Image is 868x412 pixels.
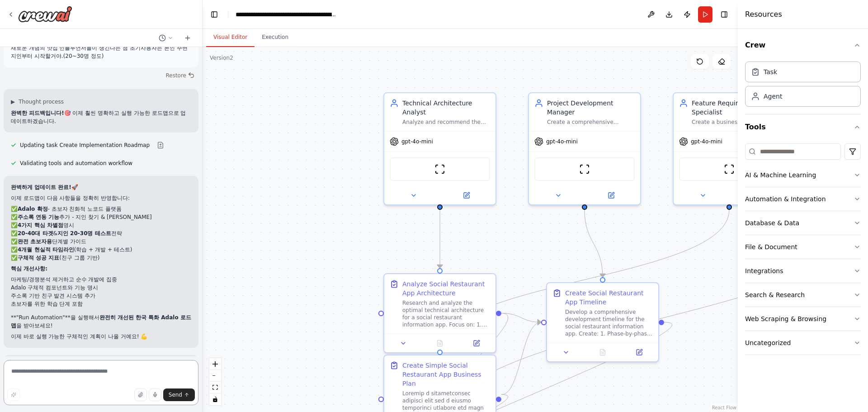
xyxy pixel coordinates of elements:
div: Research and analyze the optimal technical architecture for a social restaurant information app. ... [402,299,490,328]
div: Task [764,67,777,76]
button: File & Document [745,235,861,259]
button: Hide left sidebar [208,8,221,21]
strong: 완전 초보자용 [18,238,52,245]
div: Tools [745,140,861,362]
div: Search & Research [745,290,805,299]
button: Switch to previous chat [155,33,177,43]
button: Crew [745,33,861,58]
p: **"Run Automation"**을 실행해서 을 받아보세요! [11,313,191,330]
strong: 4가지 핵심 차별점 [18,222,63,228]
strong: 완전히 개선된 한국 특화 Adalo 로드맵 [11,314,191,329]
strong: 4개월 현실적 타임라인 [18,246,74,253]
button: fit view [209,382,221,393]
div: Uncategorized [745,338,791,347]
button: Click to speak your automation idea [149,388,161,401]
button: No output available [584,347,622,358]
button: Tools [745,114,861,140]
div: Integrations [745,266,783,275]
strong: 구체적 성공 지표 [18,255,59,261]
button: Search & Research [745,283,861,307]
div: Create a business plan for a social restaurant curation app where users curate their favorite res... [692,118,779,126]
button: Improve this prompt [7,388,20,401]
div: Feature Requirements SpecialistCreate a business plan for a social restaurant curation app where ... [673,92,786,205]
button: Send [163,388,195,401]
div: Technical Architecture Analyst [402,99,490,117]
div: Project Development ManagerCreate a comprehensive development timeline and resource allocation pl... [528,92,641,205]
span: gpt-4o-mini [546,138,578,145]
button: Open in side panel [585,190,637,201]
li: 주소록 기반 친구 발견 시스템 추가 [11,292,191,300]
span: ▶ [11,98,15,105]
div: Web Scraping & Browsing [745,314,826,323]
div: Feature Requirements Specialist [692,99,779,117]
button: Execution [255,28,296,47]
button: Visual Editor [206,28,255,47]
strong: 완벽한 피드백입니다! [11,110,64,116]
span: Send [169,391,182,398]
button: ▶Thought process [11,98,64,105]
p: 🎯 이제 훨씬 명확하고 실행 가능한 로드맵으로 업데이트하겠습니다. [11,109,191,125]
nav: breadcrumb [236,10,337,19]
button: Web Scraping & Browsing [745,307,861,331]
strong: Adalo 확정 [18,206,48,212]
strong: 주소록 연동 기능 [18,214,59,220]
strong: 핵심 개선사항: [11,265,47,272]
div: Crew [745,58,861,114]
p: ✅ - 초보자 친화적 노코드 플랫폼 ✅ 추가 - 지인 찾기 & [PERSON_NAME] ✅ 명시 ✅ & 전략 ✅ 단계별 가이드 ✅ (학습 + 개발 + 테스트) ✅ (친구 그룹... [11,205,191,262]
button: Uncategorized [745,331,861,355]
div: Develop a comprehensive development timeline for the social restaurant information app. Create: 1... [565,308,653,337]
button: Integrations [745,259,861,283]
p: 이제 바로 실행 가능한 구체적인 계획이 나올 거예요! 💪 [11,332,191,341]
div: Agent [764,92,782,101]
button: Hide right sidebar [718,8,731,21]
button: zoom in [209,358,221,370]
div: Version 2 [210,54,233,62]
p: 이제 로드맵이 다음 사항들을 정확히 반영합니다: [11,194,191,202]
span: Validating tools and automation workflow [20,160,132,167]
button: AI & Machine Learning [745,163,861,187]
g: Edge from 14283cff-8be7-44ed-8c2d-3a045ab288e7 to 78847636-1be7-465d-ab26-2fe1ed2e31da [580,210,607,277]
li: 새로운 개념의 맛집 인플루언서들이 생긴다는 점 초기사용자는 본인 주변 지인부터 시작할거야.(20~30명 정도) [11,44,191,60]
a: React Flow attribution [712,405,736,410]
button: Open in side panel [730,190,781,201]
h4: Resources [745,9,782,20]
img: ScrapeWebsiteTool [579,164,590,175]
span: Thought process [19,98,64,105]
div: Automation & Integration [745,194,826,204]
div: Create Social Restaurant App TimelineDevelop a comprehensive development timeline for the social ... [546,282,659,362]
div: Database & Data [745,218,799,227]
button: Open in side panel [623,347,655,358]
div: React Flow controls [209,358,221,405]
g: Edge from 19dbe047-a420-4ce4-b7a5-f5bc0fa6a03f to dcacdb21-2374-42b3-afa0-7217f9a4cb73 [435,210,734,350]
button: Open in side panel [461,338,492,349]
div: Project Development Manager [547,99,635,117]
div: AI & Machine Learning [745,170,816,180]
div: Analyze and recommend the optimal technical architecture for a social restaurant information app.... [402,118,490,126]
div: Create Simple Social Restaurant App Business Plan [402,361,490,388]
div: Create Social Restaurant App Timeline [565,289,653,307]
div: File & Document [745,242,797,251]
button: Automation & Integration [745,187,861,211]
strong: 20-40대 타겟 [18,230,53,237]
span: Updating task Create Implementation Roadmap [20,142,150,149]
li: 초보자를 위한 학습 단계 포함 [11,300,191,308]
button: Restore [162,69,198,82]
g: Edge from dcacdb21-2374-42b3-afa0-7217f9a4cb73 to 78847636-1be7-465d-ab26-2fe1ed2e31da [501,318,541,399]
span: gpt-4o-mini [691,138,722,145]
div: Analyze Social Restaurant App ArchitectureResearch and analyze the optimal technical architecture... [383,273,496,353]
strong: 지인 20-30명 테스트 [57,230,111,237]
button: Open in side panel [441,190,492,201]
img: ScrapeWebsiteTool [724,164,735,175]
p: 🚀 [11,183,191,191]
div: Technical Architecture AnalystAnalyze and recommend the optimal technical architecture for a soci... [383,92,496,205]
div: Create a comprehensive development timeline and resource allocation plan for the global restauran... [547,118,635,126]
g: Edge from 08aca963-3664-436c-8b17-8ce614c62a62 to 4a6eb0d2-8429-4527-bca5-8e7d313dc4b1 [435,201,444,268]
button: toggle interactivity [209,393,221,405]
g: Edge from 4a6eb0d2-8429-4527-bca5-8e7d313dc4b1 to 78847636-1be7-465d-ab26-2fe1ed2e31da [501,309,541,327]
button: No output available [421,338,459,349]
button: Upload files [134,388,147,401]
button: Start a new chat [180,33,195,43]
div: Analyze Social Restaurant App Architecture [402,279,490,298]
button: Database & Data [745,211,861,235]
li: Adalo 구체적 컴포넌트와 기능 명시 [11,284,191,292]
